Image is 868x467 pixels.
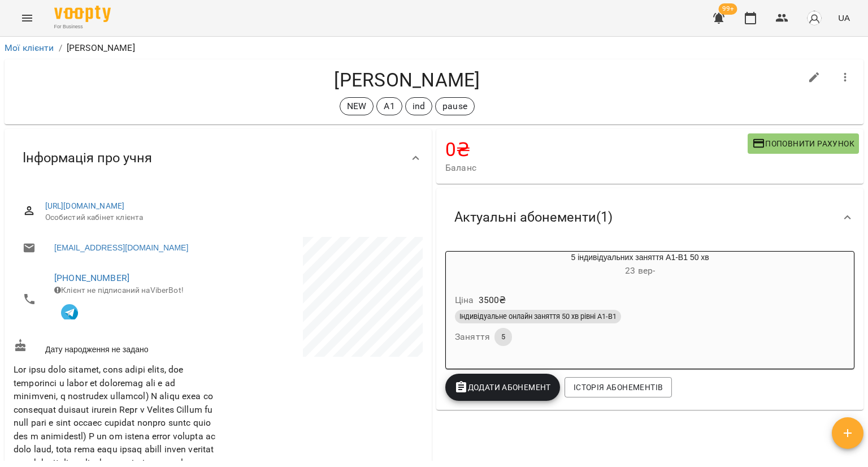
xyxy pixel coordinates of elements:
[59,41,62,55] li: /
[11,336,218,357] div: Дату народження не задано
[23,149,152,167] span: Інформація про учня
[5,42,54,53] a: Мої клієнти
[54,273,129,283] a: [PHONE_NUMBER]
[565,377,672,397] button: Історія абонементів
[436,188,863,247] div: Актуальні абонементи(1)
[5,129,432,187] div: Інформація про учня
[435,97,475,115] div: pause
[442,100,467,113] p: pause
[838,12,850,24] span: UA
[445,161,748,175] span: Баланс
[479,293,506,307] p: 3500 ₴
[54,296,85,326] button: Клієнт підписаний на VooptyBot
[14,68,801,92] h4: [PERSON_NAME]
[405,97,432,115] div: ind
[455,292,474,308] h6: Ціна
[752,137,854,150] span: Поповнити рахунок
[376,97,402,115] div: А1
[454,380,551,394] span: Додати Абонемент
[806,10,822,26] img: avatar_s.png
[625,265,655,276] span: 23 вер -
[14,5,41,32] button: Menu
[5,41,863,55] nav: breadcrumb
[347,100,366,113] p: NEW
[413,100,425,113] p: ind
[54,242,188,253] a: [EMAIL_ADDRESS][DOMAIN_NAME]
[445,374,560,401] button: Додати Абонемент
[494,332,512,342] span: 5
[455,312,621,322] span: Індивідуальне онлайн заняття 50 хв рівні А1-В1
[446,252,834,360] button: 5 індивідуальних заняття А1-В1 50 хв23 вер- Ціна3500₴Індивідуальне онлайн заняття 50 хв рівні А1-...
[455,329,490,345] h6: Заняття
[445,138,748,161] h4: 0 ₴
[384,100,394,113] p: А1
[67,41,135,55] p: [PERSON_NAME]
[454,209,613,226] span: Актуальні абонементи ( 1 )
[54,286,184,295] span: Клієнт не підписаний на ViberBot!
[340,97,374,115] div: NEW
[61,304,78,321] img: Telegram
[446,252,834,279] div: 5 індивідуальних заняття А1-В1 50 хв
[45,212,414,223] span: Особистий кабінет клієнта
[54,23,111,31] span: For Business
[834,7,854,28] button: UA
[719,3,737,15] span: 99+
[45,201,125,210] a: [URL][DOMAIN_NAME]
[574,380,663,394] span: Історія абонементів
[748,133,859,154] button: Поповнити рахунок
[54,6,111,22] img: Voopty Logo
